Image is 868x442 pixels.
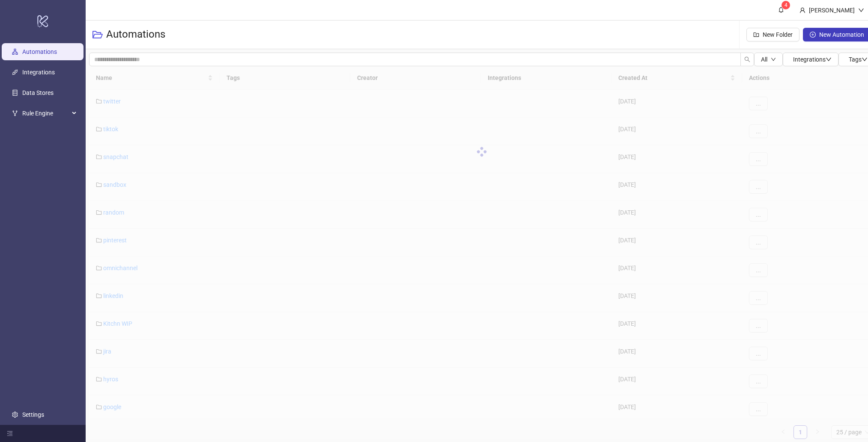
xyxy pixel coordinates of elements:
span: menu-fold [7,430,13,436]
span: search [744,56,750,62]
a: Automations [22,48,57,55]
h3: Automations [106,28,165,41]
span: down [771,57,776,62]
button: Alldown [754,53,783,66]
sup: 4 [781,1,790,9]
span: down [858,7,864,13]
span: 4 [784,2,787,8]
button: Integrationsdown [783,53,838,66]
span: folder-add [753,32,759,38]
button: New Folder [746,28,799,41]
span: Tags [849,56,868,63]
span: down [826,56,832,62]
a: Data Stores [22,89,54,96]
div: [PERSON_NAME] [805,6,858,15]
span: plus-circle [810,32,816,38]
span: New Automation [819,31,864,38]
span: user [799,7,805,13]
span: folder-open [92,29,103,40]
span: Integrations [793,56,832,63]
a: Integrations [22,69,55,76]
span: down [862,56,868,62]
span: Rule Engine [22,105,69,122]
span: All [761,56,767,63]
span: bell [778,7,784,13]
span: fork [12,110,18,116]
span: New Folder [763,31,793,38]
a: Settings [22,411,44,418]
